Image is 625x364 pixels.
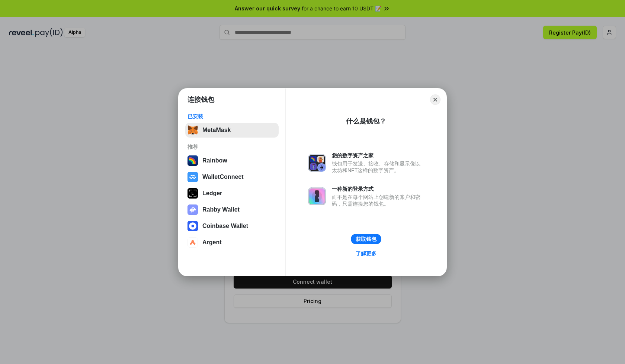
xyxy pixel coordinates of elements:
[187,237,198,248] img: svg+xml,%3Csvg%20width%3D%2228%22%20height%3D%2228%22%20viewBox%3D%220%200%2028%2028%22%20fill%3D...
[356,250,376,257] div: 了解更多
[202,174,244,180] div: WalletConnect
[187,172,198,182] img: svg+xml,%3Csvg%20width%3D%2228%22%20height%3D%2228%22%20viewBox%3D%220%200%2028%2028%22%20fill%3D...
[185,153,279,168] button: Rainbow
[202,127,231,133] div: MetaMask
[332,152,424,159] div: 您的数字资产之家
[187,125,198,135] img: svg+xml,%3Csvg%20fill%3D%22none%22%20height%3D%2233%22%20viewBox%3D%220%200%2035%2033%22%20width%...
[202,239,222,246] div: Argent
[202,157,227,164] div: Rainbow
[308,187,326,205] img: svg+xml,%3Csvg%20xmlns%3D%22http%3A%2F%2Fwww.w3.org%2F2000%2Fsvg%22%20fill%3D%22none%22%20viewBox...
[202,190,222,197] div: Ledger
[185,123,279,138] button: MetaMask
[202,223,248,229] div: Coinbase Wallet
[185,186,279,201] button: Ledger
[185,219,279,233] button: Coinbase Wallet
[332,160,424,174] div: 钱包用于发送、接收、存储和显示像以太坊和NFT这样的数字资产。
[308,154,326,172] img: svg+xml,%3Csvg%20xmlns%3D%22http%3A%2F%2Fwww.w3.org%2F2000%2Fsvg%22%20fill%3D%22none%22%20viewBox...
[185,170,279,184] button: WalletConnect
[351,234,381,244] button: 获取钱包
[187,188,198,199] img: svg+xml,%3Csvg%20xmlns%3D%22http%3A%2F%2Fwww.w3.org%2F2000%2Fsvg%22%20width%3D%2228%22%20height%3...
[332,194,424,207] div: 而不是在每个网站上创建新的账户和密码，只需连接您的钱包。
[202,206,240,213] div: Rabby Wallet
[332,186,424,192] div: 一种新的登录方式
[187,155,198,166] img: svg+xml,%3Csvg%20width%3D%22120%22%20height%3D%22120%22%20viewBox%3D%220%200%20120%20120%22%20fil...
[187,113,276,120] div: 已安装
[185,235,279,250] button: Argent
[187,95,214,104] h1: 连接钱包
[185,202,279,217] button: Rabby Wallet
[356,236,376,242] div: 获取钱包
[187,204,198,215] img: svg+xml,%3Csvg%20xmlns%3D%22http%3A%2F%2Fwww.w3.org%2F2000%2Fsvg%22%20fill%3D%22none%22%20viewBox...
[351,249,381,258] a: 了解更多
[187,144,276,150] div: 推荐
[346,117,386,126] div: 什么是钱包？
[187,221,198,231] img: svg+xml,%3Csvg%20width%3D%2228%22%20height%3D%2228%22%20viewBox%3D%220%200%2028%2028%22%20fill%3D...
[430,94,440,105] button: Close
